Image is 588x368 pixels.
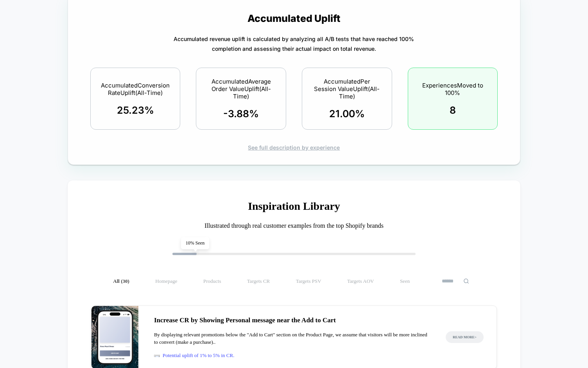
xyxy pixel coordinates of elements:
[181,237,209,249] span: 10 % Seen
[121,278,129,284] span: ( 30 )
[154,315,430,325] span: Increase CR by Showing Personal message near the Add to Cart
[206,78,276,100] span: Accumulated Average Order Value Uplift (All-Time)
[329,108,365,120] span: 21.00 %
[154,331,430,346] span: By displaying relevant promotions below the "Add to Cart" section on the Product Page, we assume ...
[113,278,129,284] span: All
[312,78,382,100] span: Accumulated Per Session Value Uplift (All-Time)
[203,278,221,284] span: Products
[247,278,270,284] span: Targets CR
[450,104,456,116] span: 8
[247,13,341,24] p: Accumulated Uplift
[418,82,488,96] span: Experiences Moved to 100%
[91,222,497,229] h4: Illustrated through real customer examples from the top Shopify brands
[82,144,506,151] div: See full description by experience
[100,82,170,96] span: Accumulated Conversion Rate Uplift (All-Time)
[154,352,430,359] span: Potential uplift of 1% to 5% in CR.
[223,108,259,120] span: -3.88 %
[91,200,497,213] h3: Inspiration Library
[347,278,374,284] span: Targets AOV
[155,278,177,284] span: Homepage
[446,331,484,343] button: Read More>
[117,104,154,116] span: 25.23 %
[400,278,410,284] span: Seen
[174,34,414,54] p: Accumulated revenue uplift is calculated by analyzing all A/B tests that have reached 100% comple...
[296,278,321,284] span: Targets PSV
